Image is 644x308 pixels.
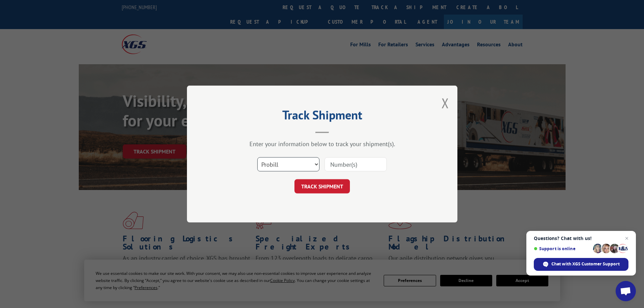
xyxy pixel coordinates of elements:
[616,281,636,301] div: Open chat
[534,258,628,271] div: Chat with XGS Customer Support
[294,179,350,193] button: TRACK SHIPMENT
[221,110,424,123] h2: Track Shipment
[534,236,628,241] span: Questions? Chat with us!
[325,157,387,171] input: Number(s)
[534,246,591,251] span: Support is online
[551,261,620,267] span: Chat with XGS Customer Support
[623,234,631,242] span: Close chat
[442,94,449,112] button: Close modal
[221,140,424,148] div: Enter your information below to track your shipment(s).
